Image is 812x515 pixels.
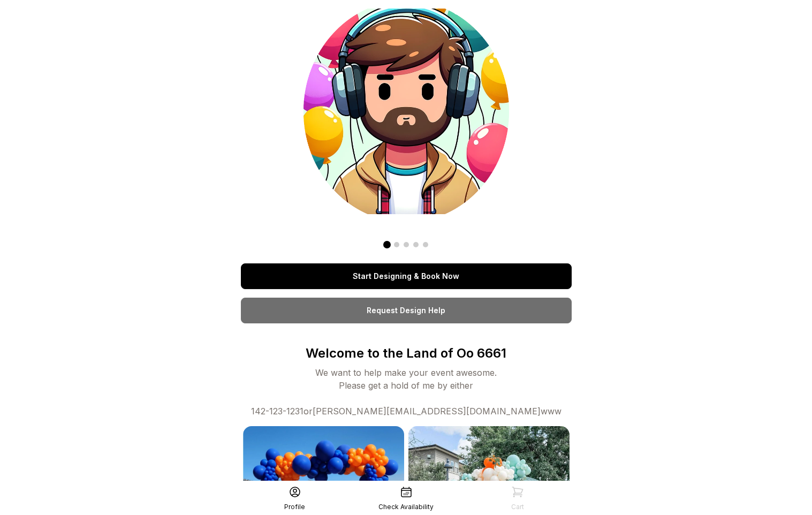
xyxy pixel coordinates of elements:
div: Profile [284,503,305,511]
div: Check Availability [378,503,434,511]
a: [PERSON_NAME][EMAIL_ADDRESS][DOMAIN_NAME] [313,406,541,416]
a: Start Designing & Book Now [241,263,572,289]
div: Cart [511,503,524,511]
p: Welcome to the Land of Oo 6661 [251,345,561,362]
div: We want to help make your event awesome. Please get a hold of me by either or www [251,366,561,418]
a: 142-123-1231 [251,406,303,416]
a: Request Design Help [241,298,572,323]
